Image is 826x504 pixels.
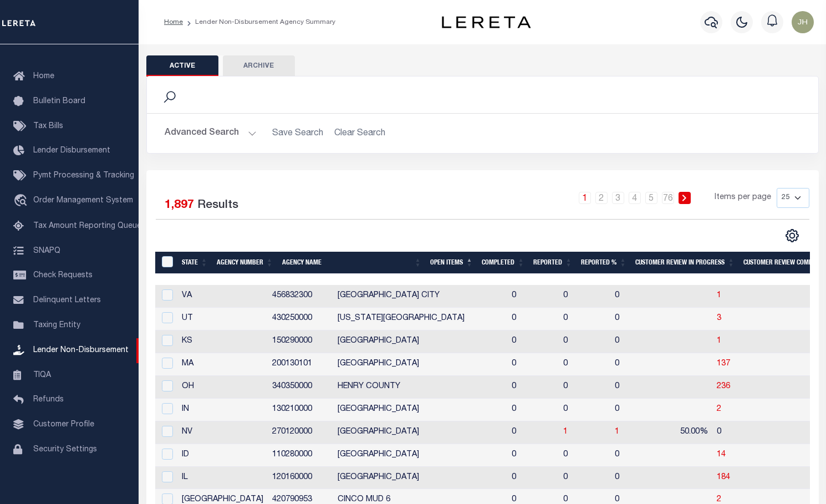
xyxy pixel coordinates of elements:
[183,17,335,27] li: Lender Non-Disbursement Agency Summary
[559,467,610,490] td: 0
[33,272,93,279] span: Check Requests
[715,192,771,204] span: Items per page
[717,292,721,299] a: 1
[629,192,641,204] a: 4
[717,383,730,390] a: 236
[529,252,577,274] th: Reported: activate to sort column ascending
[333,353,507,376] td: [GEOGRAPHIC_DATA]
[212,252,278,274] th: Agency Number: activate to sort column ascending
[507,285,559,308] td: 0
[33,446,97,454] span: Security Settings
[268,376,333,399] td: 340350000
[507,308,559,330] td: 0
[442,16,531,28] img: logo-dark.svg
[278,252,426,274] th: Agency Name: activate to sort column ascending
[146,55,218,77] button: Active
[33,197,133,205] span: Order Management System
[577,252,631,274] th: Reported %: activate to sort column ascending
[610,330,658,353] td: 0
[645,192,657,204] a: 5
[563,428,568,436] a: 1
[165,123,257,144] button: Advanced Search
[610,308,658,330] td: 0
[268,421,333,444] td: 270120000
[33,222,141,230] span: Tax Amount Reporting Queue
[717,360,730,368] a: 137
[177,421,268,444] td: NV
[610,399,658,421] td: 0
[177,376,268,399] td: OH
[612,192,624,204] a: 3
[477,252,529,274] th: Completed: activate to sort column ascending
[507,376,559,399] td: 0
[33,123,63,130] span: Tax Bills
[333,285,507,308] td: [GEOGRAPHIC_DATA] CITY
[559,444,610,467] td: 0
[333,399,507,421] td: [GEOGRAPHIC_DATA]
[177,330,268,353] td: KS
[507,353,559,376] td: 0
[33,396,64,404] span: Refunds
[717,337,721,345] a: 1
[177,252,212,274] th: State: activate to sort column ascending
[33,98,85,105] span: Bulletin Board
[610,353,658,376] td: 0
[507,330,559,353] td: 0
[333,467,507,490] td: [GEOGRAPHIC_DATA]
[33,322,80,329] span: Taxing Entity
[333,308,507,330] td: [US_STATE][GEOGRAPHIC_DATA]
[559,308,610,330] td: 0
[333,376,507,399] td: HENRY COUNTY
[507,421,559,444] td: 0
[155,252,177,274] th: MBACode
[631,252,739,274] th: Customer Review In Progress: activate to sort column ascending
[615,428,619,436] span: 1
[333,421,507,444] td: [GEOGRAPHIC_DATA]
[165,200,194,211] span: 1,897
[197,197,238,215] label: Results
[559,285,610,308] td: 0
[717,474,730,481] a: 184
[33,347,129,354] span: Lender Non-Disbursement
[177,285,268,308] td: VA
[33,297,101,304] span: Delinquent Letters
[268,308,333,330] td: 430250000
[177,353,268,376] td: MA
[610,285,658,308] td: 0
[268,285,333,308] td: 456832300
[33,73,54,80] span: Home
[268,444,333,467] td: 110280000
[33,147,110,155] span: Lender Disbursement
[579,192,591,204] a: 1
[333,444,507,467] td: [GEOGRAPHIC_DATA]
[717,314,721,322] span: 3
[792,11,814,33] img: svg+xml;base64,PHN2ZyB4bWxucz0iaHR0cDovL3d3dy53My5vcmcvMjAwMC9zdmciIHBvaW50ZXItZXZlbnRzPSJub25lIi...
[595,192,608,204] a: 2
[658,421,712,444] td: 50.00%
[33,371,51,379] span: TIQA
[559,376,610,399] td: 0
[717,405,721,413] span: 2
[610,376,658,399] td: 0
[507,467,559,490] td: 0
[33,172,134,180] span: Pymt Processing & Tracking
[662,192,674,204] a: 76
[610,444,658,467] td: 0
[507,399,559,421] td: 0
[33,421,94,429] span: Customer Profile
[177,467,268,490] td: IL
[559,399,610,421] td: 0
[717,496,721,503] a: 2
[177,308,268,330] td: UT
[717,451,726,459] a: 14
[610,467,658,490] td: 0
[268,330,333,353] td: 150290000
[268,399,333,421] td: 130210000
